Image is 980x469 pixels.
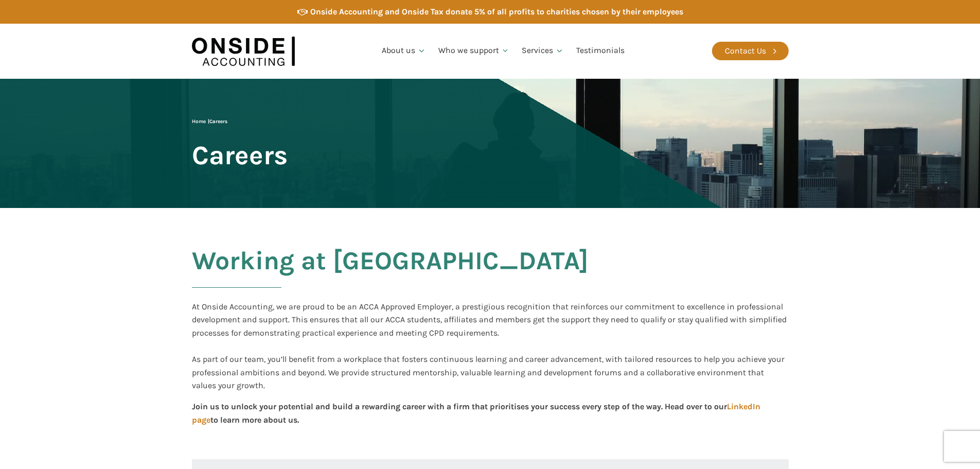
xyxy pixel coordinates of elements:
span: Careers [209,118,227,125]
div: Contact Us [725,44,766,58]
a: Contact Us [712,42,789,60]
a: About us [376,33,432,68]
a: Services [515,33,570,68]
div: At Onside Accounting, we are proud to be an ACCA Approved Employer, a prestigious recognition tha... [192,300,789,392]
a: Testimonials [570,33,631,68]
div: Join us to unlock your potential and build a rewarding career with a firm that prioritises your s... [192,400,789,439]
a: Who we support [432,33,516,68]
span: | [192,118,227,125]
img: Onside Accounting [192,31,295,71]
div: Onside Accounting and Onside Tax donate 5% of all profits to charities chosen by their employees [310,5,683,19]
h2: Working at [GEOGRAPHIC_DATA] [192,247,589,300]
a: LinkedIn page [192,402,760,425]
a: Home [192,118,206,125]
span: Careers [192,141,288,169]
